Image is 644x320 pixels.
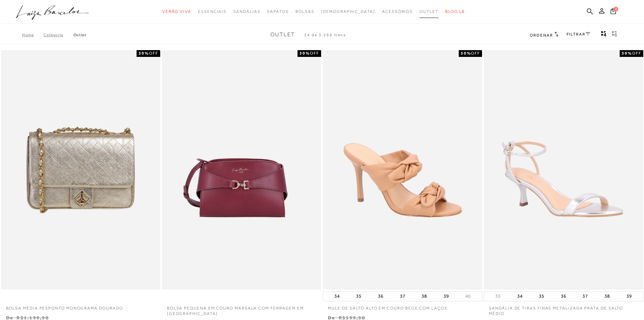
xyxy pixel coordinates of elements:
[304,33,346,37] span: 24 de 3.266 itens
[622,51,632,56] strong: 30%
[602,292,612,301] button: 38
[609,7,618,17] button: 0
[44,33,73,37] a: Categoria
[382,9,413,14] span: Acessórios
[149,51,158,56] span: OFF
[537,292,546,301] button: 35
[332,292,342,301] button: 34
[580,292,590,301] button: 37
[445,9,465,14] span: BLOG LB
[270,31,295,38] span: Outlet
[310,51,319,56] span: OFF
[624,292,634,301] button: 39
[420,292,429,301] button: 38
[610,30,619,39] button: gridText6Desc
[198,9,226,14] span: Essenciais
[420,9,438,14] span: Outlet
[267,5,288,18] a: categoryNavScreenReaderText
[295,9,314,14] span: Bolsas
[463,293,473,299] button: 40
[484,301,643,317] a: SANDÁLIA DE TIRAS FINAS METALIZADA PRATA DE SALTO MÉDIO
[324,51,481,289] a: MULE DE SALTO ALTO EM COURO BEGE COM LAÇOS MULE DE SALTO ALTO EM COURO BEGE COM LAÇOS
[442,292,451,301] button: 39
[139,51,149,56] strong: 30%
[321,5,375,18] a: noSubCategoriesText
[73,33,87,37] a: Outlet
[22,33,44,37] a: Home
[515,292,525,301] button: 34
[354,292,363,301] button: 35
[484,51,642,289] img: SANDÁLIA DE TIRAS FINAS METALIZADA PRATA DE SALTO MÉDIO
[162,9,191,14] span: Verão Viva
[233,9,260,14] span: Sandálias
[163,51,320,289] img: BOLSA PEQUENA EM COURO MARSALA COM FERRAGEM EM GANCHO
[567,32,590,37] a: FILTRAR
[321,9,375,14] span: [DEMOGRAPHIC_DATA]
[398,292,407,301] button: 37
[376,292,385,301] button: 36
[300,51,310,56] strong: 30%
[382,5,413,18] a: categoryNavScreenReaderText
[614,7,618,12] span: 0
[198,5,226,18] a: categoryNavScreenReaderText
[420,5,438,18] a: categoryNavScreenReaderText
[162,5,191,18] a: categoryNavScreenReaderText
[599,30,609,39] button: Mostrar 4 produtos por linha
[461,51,471,56] strong: 50%
[559,292,568,301] button: 36
[632,51,641,56] span: OFF
[2,51,160,289] a: Bolsa média pesponto monograma dourado Bolsa média pesponto monograma dourado
[493,293,503,299] button: 33
[295,5,314,18] a: categoryNavScreenReaderText
[530,33,553,38] span: Ordenar
[471,51,480,56] span: OFF
[267,9,288,14] span: Sapatos
[323,301,482,311] a: MULE DE SALTO ALTO EM COURO BEGE COM LAÇOS
[324,51,481,289] img: MULE DE SALTO ALTO EM COURO BEGE COM LAÇOS
[484,51,642,289] a: SANDÁLIA DE TIRAS FINAS METALIZADA PRATA DE SALTO MÉDIO SANDÁLIA DE TIRAS FINAS METALIZADA PRATA ...
[445,5,465,18] a: BLOG LB
[233,5,260,18] a: categoryNavScreenReaderText
[162,301,321,317] a: BOLSA PEQUENA EM COURO MARSALA COM FERRAGEM EM [GEOGRAPHIC_DATA]
[163,51,320,289] a: BOLSA PEQUENA EM COURO MARSALA COM FERRAGEM EM GANCHO BOLSA PEQUENA EM COURO MARSALA COM FERRAGEM...
[1,301,160,311] a: Bolsa média pesponto monograma dourado
[2,51,160,289] img: Bolsa média pesponto monograma dourado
